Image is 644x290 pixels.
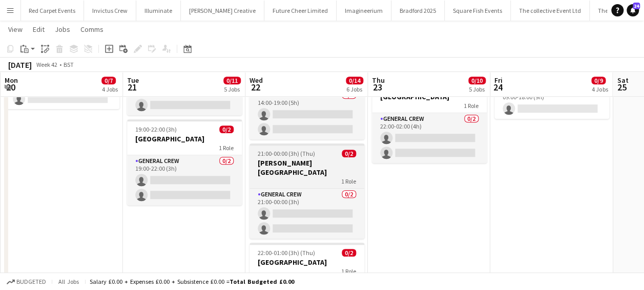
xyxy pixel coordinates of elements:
[8,25,23,34] span: View
[33,25,45,34] span: Edit
[224,85,240,93] div: 5 Jobs
[341,267,356,275] span: 1 Role
[127,119,242,205] app-job-card: 19:00-22:00 (3h)0/2[GEOGRAPHIC_DATA]1 RoleGeneral Crew0/219:00-22:00 (3h)
[20,1,84,21] button: Red Carpet Events
[102,85,118,93] div: 4 Jobs
[90,278,294,285] div: Salary £0.00 + Expenses £0.00 + Subsistence £0.00 =
[55,25,70,34] span: Jobs
[8,60,32,70] div: [DATE]
[126,81,139,93] span: 21
[391,1,445,21] button: Bradford 2025
[372,76,385,85] span: Thu
[127,155,242,205] app-card-role: General Crew0/219:00-22:00 (3h)
[4,23,27,36] a: View
[511,1,590,21] button: The collective Event Ltd
[250,189,364,239] app-card-role: General Crew0/221:00-00:00 (3h)
[615,81,628,93] span: 25
[370,81,385,93] span: 23
[494,76,503,85] span: Fri
[493,81,503,93] span: 24
[219,144,234,152] span: 1 Role
[219,125,234,133] span: 0/2
[135,125,177,133] span: 19:00-22:00 (3h)
[372,92,487,101] h3: [GEOGRAPHIC_DATA]
[223,77,241,84] span: 0/11
[341,177,356,185] span: 1 Role
[445,1,511,21] button: Square Fish Events
[250,89,364,139] app-card-role: General Crew0/214:00-19:00 (5h)
[230,278,294,285] span: Total Budgeted £0.00
[464,102,479,110] span: 1 Role
[3,81,18,93] span: 20
[127,134,242,143] h3: [GEOGRAPHIC_DATA]
[342,249,356,257] span: 0/2
[76,23,108,36] a: Comms
[181,1,264,21] button: [PERSON_NAME] Creative
[372,77,487,163] app-job-card: 22:00-02:00 (4h) (Fri)0/2[GEOGRAPHIC_DATA]1 RoleGeneral Crew0/222:00-02:00 (4h)
[136,1,181,21] button: Illuminate
[101,77,116,84] span: 0/7
[84,1,136,21] button: Invictus Crew
[264,1,337,21] button: Future Cheer Limited
[250,158,364,177] h3: [PERSON_NAME][GEOGRAPHIC_DATA]
[29,23,49,36] a: Edit
[342,150,356,157] span: 0/2
[250,76,263,85] span: Wed
[627,4,639,16] a: 24
[494,84,609,119] app-card-role: IPAF Operator0/109:00-18:00 (9h)
[346,85,363,93] div: 6 Jobs
[248,81,263,93] span: 22
[5,76,18,85] span: Mon
[617,76,628,85] span: Sat
[250,143,364,239] app-job-card: 21:00-00:00 (3h) (Thu)0/2[PERSON_NAME][GEOGRAPHIC_DATA]1 RoleGeneral Crew0/221:00-00:00 (3h)
[468,77,486,84] span: 0/10
[64,61,74,68] div: BST
[34,61,59,68] span: Week 42
[469,85,485,93] div: 5 Jobs
[16,278,46,285] span: Budgeted
[337,1,391,21] button: Imagineerium
[258,150,315,157] span: 21:00-00:00 (3h) (Thu)
[80,25,103,34] span: Comms
[258,249,315,257] span: 22:00-01:00 (3h) (Thu)
[591,77,606,84] span: 0/9
[346,77,363,84] span: 0/14
[372,113,487,163] app-card-role: General Crew0/222:00-02:00 (4h)
[592,85,608,93] div: 4 Jobs
[250,258,364,267] h3: [GEOGRAPHIC_DATA]
[127,76,139,85] span: Tue
[633,3,640,9] span: 24
[56,278,81,285] span: All jobs
[51,23,74,36] a: Jobs
[5,276,48,287] button: Budgeted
